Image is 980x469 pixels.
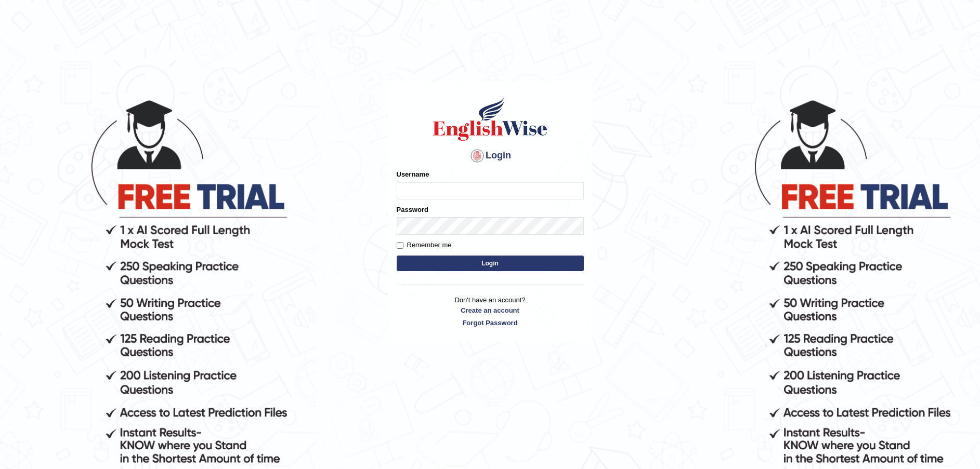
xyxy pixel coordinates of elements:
button: Login [397,256,584,271]
a: Create an account [397,305,584,315]
img: Logo of English Wise sign in for intelligent practice with AI [431,96,550,142]
label: Remember me [397,240,452,250]
h4: Login [397,148,584,164]
label: Password [397,205,428,215]
p: Don't have an account? [397,295,584,327]
a: Forgot Password [397,318,584,328]
input: Remember me [397,242,403,249]
label: Username [397,169,429,179]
